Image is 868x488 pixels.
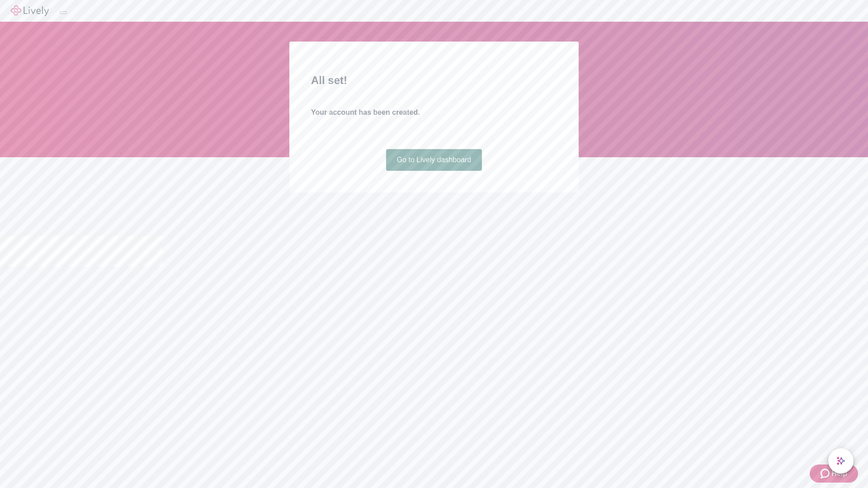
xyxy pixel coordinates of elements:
[836,456,845,465] svg: Lively AI Assistant
[60,11,67,14] button: Log out
[11,5,49,16] img: Lively
[386,149,482,171] a: Go to Lively dashboard
[810,465,858,483] button: Zendesk support iconHelp
[828,448,854,474] button: chat
[311,107,557,118] h4: Your account has been created.
[821,468,831,479] svg: Zendesk support icon
[831,468,847,479] span: Help
[311,72,557,89] h2: All set!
